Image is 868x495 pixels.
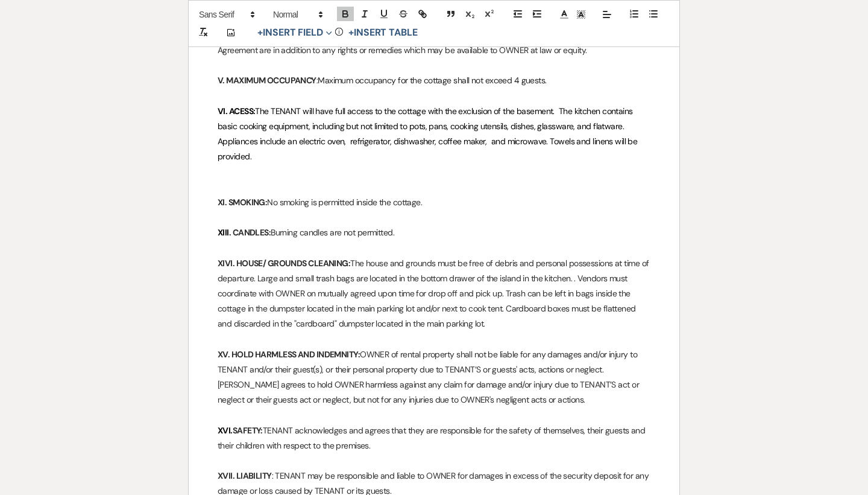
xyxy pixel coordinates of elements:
[218,195,650,210] p: No smoking is permitted inside the cottage.
[218,73,650,88] p: :
[218,423,650,453] p: TENANT acknowledges and agrees that they are responsible for the safety of themselves, their gues...
[318,75,546,86] span: Maximum occupancy for the cottage shall not exceed 4 guests.
[257,28,263,37] span: +
[348,28,354,37] span: +
[218,197,267,208] strong: XI. SMOKING:
[229,227,271,238] strong: . CANDLES:
[218,349,360,360] strong: XV. HOLD HARMLESS AND INDEMNITY:
[573,7,590,22] span: Text Background Color
[599,7,615,22] span: Alignment
[218,425,233,436] strong: XVI.
[218,106,640,162] span: The TENANT will have full access to the cottage with the exclusion of the basement. The kitchen c...
[253,25,336,40] button: Insert Field
[218,225,650,240] p: Burning candles are not permitted.
[218,227,229,238] strong: XIII
[233,425,263,436] strong: SAFETY:
[218,256,650,332] p: The house and grounds must be free of debris and personal possessions at time of departure. Large...
[344,25,422,40] button: +Insert Table
[556,7,573,22] span: Text Color
[268,7,327,22] span: Header Formats
[218,258,350,269] strong: XIVI. HOUSE/ GROUNDS CLEANING:
[218,347,650,408] p: OWNER of rental property shall not be liable for any damages and/or injury to TENANT and/or their...
[218,75,316,86] strong: V. MAXIMUM OCCUPANCY
[218,470,272,481] strong: XVII. LIABILITY
[218,106,255,117] strong: VI. ACESS:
